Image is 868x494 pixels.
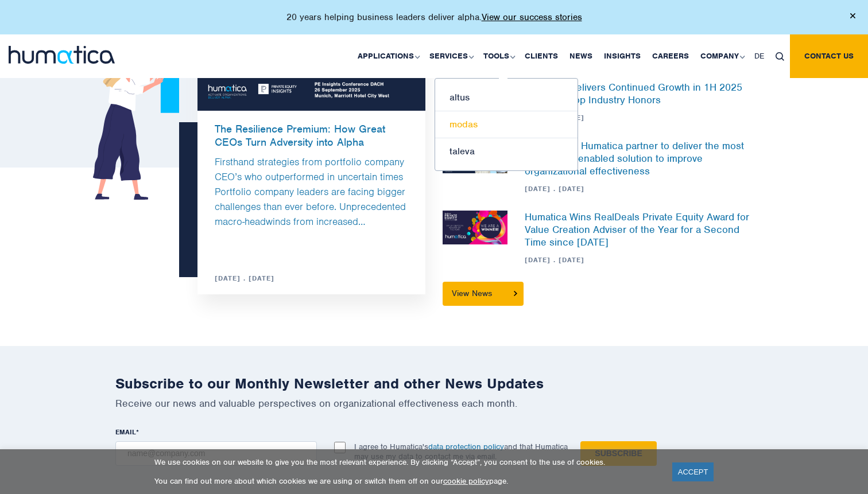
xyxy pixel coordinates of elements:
[525,81,742,106] a: Humatica Delivers Continued Growth in 1H 2025 and Wins Top Industry Honors
[525,184,753,193] span: [DATE] . [DATE]
[115,441,317,466] input: name@company.com
[695,34,749,78] a: Company
[428,442,504,452] a: data protection policy
[334,442,346,453] input: I agree to Humatica'sdata protection policyand that Humatica may use my data to contact me via em...
[154,476,658,486] p: You can find out more about which cookies we are using or switch them off on our page.
[790,34,868,78] a: Contact us
[672,462,714,481] a: ACCEPT
[215,155,406,228] a: Firsthand strategies from portfolio company CEO’s who outperformed in uncertain times Portfolio c...
[197,274,274,283] span: [DATE] . [DATE]
[478,34,519,78] a: Tools
[443,476,489,486] a: cookie policy
[9,46,115,64] img: logo
[435,111,578,138] a: modas
[424,34,478,78] a: Services
[598,34,646,78] a: Insights
[482,11,582,23] a: View our success stories
[354,442,568,461] p: I agree to Humatica's and that Humatica may use my data to contact me via email.
[514,291,517,296] img: arrowicon
[525,139,744,177] a: GloCoach & Humatica partner to deliver the most powerful AI-enabled solution to improve organizat...
[154,457,658,467] p: We use cookies on our website to give you the most relevant experience. By clicking “Accept”, you...
[115,397,753,410] p: Receive our news and valuable perspectives on organizational effectiveness each month.
[754,51,764,61] span: DE
[93,10,179,200] img: newsgirl
[115,375,753,392] h2: Subscribe to our Monthly Newsletter and other News Updates
[286,11,582,23] p: 20 years helping business leaders deliver alpha.
[197,111,426,149] a: The Resilience Premium: How Great CEOs Turn Adversity into Alpha
[749,34,770,78] a: DE
[443,282,524,306] a: View News
[525,211,749,248] a: Humatica Wins RealDeals Private Equity Award for Value Creation Adviser of the Year for a Second ...
[115,427,136,437] span: EMAIL
[435,138,578,165] a: taleva
[776,52,784,61] img: search_icon
[564,34,598,78] a: News
[435,84,578,111] a: altus
[352,34,424,78] a: Applications
[525,113,753,122] span: [DATE] . [DATE]
[519,34,564,78] a: Clients
[525,255,753,264] span: [DATE] . [DATE]
[580,441,656,466] input: Subscribe
[646,34,695,78] a: Careers
[443,211,507,244] img: News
